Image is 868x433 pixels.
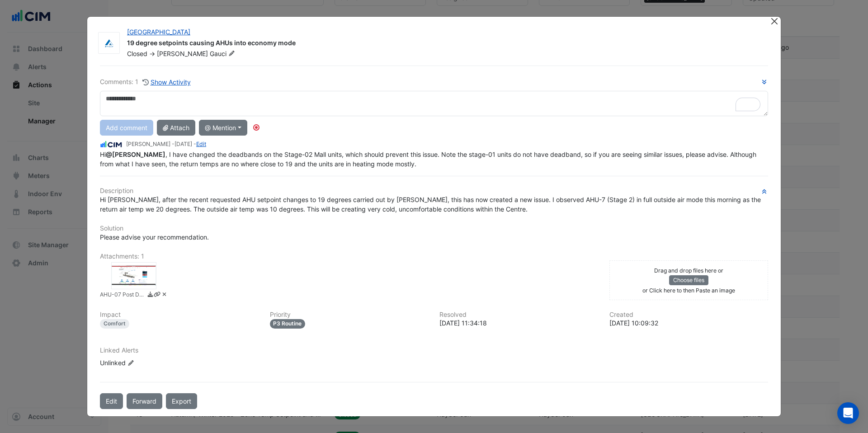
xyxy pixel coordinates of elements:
button: Close [769,17,779,26]
span: Hi [PERSON_NAME], after the recent requested AHU setpoint changes to 19 degrees carried out by [P... [100,196,763,213]
span: 2025-08-06 11:00:18 [175,141,192,147]
div: Open Intercom Messenger [837,402,859,424]
div: Unlinked [100,358,208,367]
small: AHU-07 Post Dead Adjustments [100,291,145,300]
div: Comfort [100,319,129,329]
h6: Resolved [439,311,599,319]
a: Copy link to clipboard [154,291,160,300]
div: [DATE] 11:34:18 [439,318,599,328]
span: agauci@airmaster.com.au [Airmaster Australia] [106,151,165,158]
h6: Description [100,187,768,195]
img: Airmaster Australia [99,39,119,48]
button: Choose files [669,275,708,285]
div: AHU-07 Post Dead Adjustments [111,262,156,289]
a: Delete [161,291,168,300]
button: Forward [127,393,162,409]
button: Show Activity [142,77,191,87]
span: Closed [127,50,147,57]
img: CIM [100,140,123,150]
a: Download [147,291,154,300]
div: [DATE] 10:09:32 [609,318,769,328]
div: P3 Routine [270,319,306,329]
h6: Linked Alerts [100,347,768,354]
h6: Priority [270,311,429,319]
a: Edit [196,141,206,147]
span: Hi , I have changed the deadbands on the Stage-02 Mall units, which should prevent this issue. No... [100,151,758,168]
div: 19 degree setpoints causing AHUs into economy mode [127,38,759,49]
span: Please advise your recommendation. [100,233,209,241]
h6: Impact [100,311,259,319]
button: Attach [157,120,195,136]
small: or Click here to then Paste an image [642,287,735,294]
span: [PERSON_NAME] [157,50,208,57]
a: Export [166,393,197,409]
fa-icon: Edit Linked Alerts [127,360,134,367]
small: [PERSON_NAME] - - [126,140,206,148]
a: [GEOGRAPHIC_DATA] [127,28,190,36]
h6: Created [609,311,769,319]
span: Gauci [210,49,237,58]
h6: Solution [100,225,768,232]
button: Edit [100,393,123,409]
button: @ Mention [199,120,247,136]
div: Comments: 1 [100,77,191,87]
small: Drag and drop files here or [654,267,723,274]
h6: Attachments: 1 [100,253,768,260]
textarea: To enrich screen reader interactions, please activate Accessibility in Grammarly extension settings [100,91,768,116]
span: -> [149,50,155,57]
div: Tooltip anchor [252,123,260,132]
